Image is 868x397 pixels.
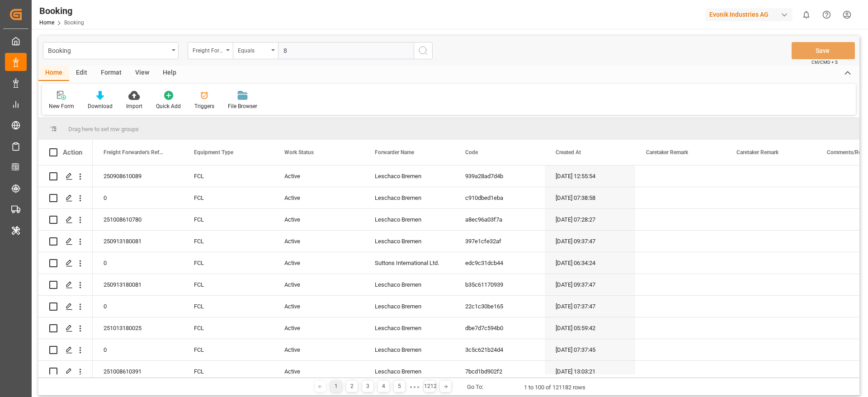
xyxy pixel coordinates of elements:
div: Freight Forwarder's Reference No. [193,44,223,55]
div: Active [274,274,364,295]
div: FCL [183,317,274,339]
div: Press SPACE to select this row. [38,165,93,187]
div: 1 to 100 of 121182 rows [524,383,585,392]
div: 939a28ad7d4b [454,165,545,187]
div: New Form [49,102,74,110]
div: FCL [183,165,274,187]
div: 3 [362,381,373,392]
div: [DATE] 05:59:42 [545,317,635,339]
div: File Browser [228,102,257,110]
button: search button [414,42,433,59]
div: [DATE] 13:03:21 [545,361,635,382]
div: Press SPACE to select this row. [38,231,93,252]
button: open menu [188,42,233,59]
div: Press SPACE to select this row. [38,209,93,231]
div: Home [38,66,69,81]
div: Action [63,148,82,156]
div: 250908610089 [93,165,183,187]
div: Active [274,252,364,274]
div: 22c1c30be165 [454,296,545,317]
div: b35c61170939 [454,274,545,295]
div: Press SPACE to select this row. [38,339,93,361]
div: Quick Add [156,102,181,110]
div: Press SPACE to select this row. [38,361,93,383]
span: Forwarder Name [375,149,414,156]
div: FCL [183,209,274,230]
div: 251013180025 [93,317,183,339]
button: open menu [233,42,278,59]
div: FCL [183,252,274,274]
button: Evonik Industries AG [706,6,796,23]
div: Active [274,165,364,187]
div: Format [94,66,128,81]
span: Code [465,149,478,156]
div: [DATE] 09:37:47 [545,274,635,295]
div: Press SPACE to select this row. [38,317,93,339]
div: Active [274,209,364,230]
div: Equals [238,44,269,55]
div: c910dbed1eba [454,187,545,208]
div: 250913180081 [93,274,183,295]
div: FCL [183,361,274,382]
div: 251008610780 [93,209,183,230]
div: Download [88,102,113,110]
div: Active [274,339,364,360]
span: Equipment Type [194,149,233,156]
div: [DATE] 07:37:45 [545,339,635,360]
div: a8ec96a03f7a [454,209,545,230]
div: 3c5c621b24d4 [454,339,545,360]
div: Booking [39,4,84,18]
div: Press SPACE to select this row. [38,274,93,296]
div: [DATE] 09:37:47 [545,231,635,252]
div: Leschaco Bremen [364,231,454,252]
span: Drag here to set row groups [68,126,139,132]
span: Caretaker Remark [646,149,688,156]
div: Active [274,187,364,208]
div: 2 [346,381,358,392]
button: Save [792,42,855,59]
div: Press SPACE to select this row. [38,296,93,317]
button: show 0 new notifications [796,5,816,25]
div: Import [126,102,142,110]
div: [DATE] 06:34:24 [545,252,635,274]
button: Help Center [816,5,837,25]
div: Active [274,317,364,339]
a: Home [39,19,54,26]
div: 7bcd1bd902f2 [454,361,545,382]
div: FCL [183,187,274,208]
div: 0 [93,187,183,208]
span: Caretaker Remark [736,149,778,156]
button: open menu [43,42,179,59]
span: Created At [556,149,581,156]
span: Work Status [284,149,314,156]
div: Active [274,361,364,382]
div: 397e1cfe32af [454,231,545,252]
div: [DATE] 12:55:54 [545,165,635,187]
div: dbe7d7c594b0 [454,317,545,339]
div: 250913180081 [93,231,183,252]
div: 5 [394,381,405,392]
div: 251008610391 [93,361,183,382]
div: [DATE] 07:37:47 [545,296,635,317]
div: Press SPACE to select this row. [38,252,93,274]
div: Triggers [194,102,214,110]
div: View [128,66,156,81]
span: Freight Forwarder's Reference No. [104,149,164,156]
div: Booking [48,44,169,56]
div: FCL [183,231,274,252]
div: ● ● ● [410,383,420,390]
div: Leschaco Bremen [364,165,454,187]
div: 4 [378,381,389,392]
div: [DATE] 07:38:58 [545,187,635,208]
div: Leschaco Bremen [364,317,454,339]
div: Suttons International Ltd. [364,252,454,274]
div: Active [274,231,364,252]
div: Leschaco Bremen [364,209,454,230]
div: Evonik Industries AG [706,8,793,21]
div: [DATE] 07:28:27 [545,209,635,230]
span: Ctrl/CMD + S [811,59,838,66]
div: 0 [93,296,183,317]
div: 0 [93,252,183,274]
div: Leschaco Bremen [364,274,454,295]
div: Leschaco Bremen [364,361,454,382]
